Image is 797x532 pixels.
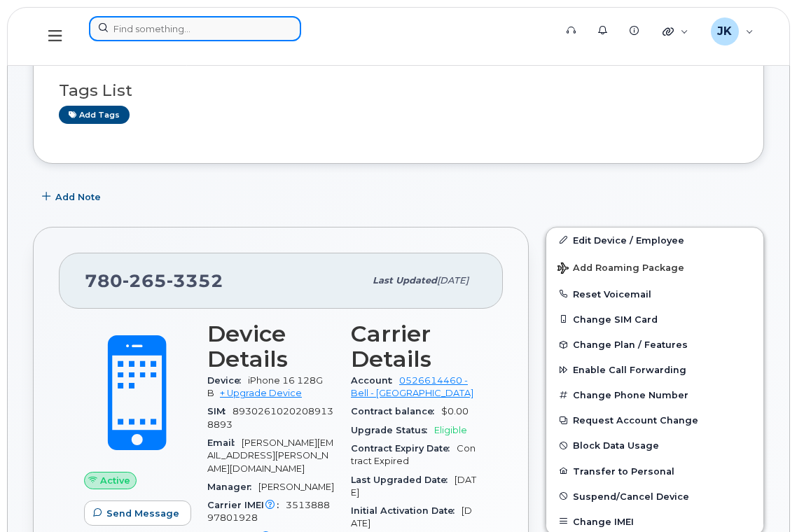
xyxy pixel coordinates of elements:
span: Carrier IMEI [207,500,286,510]
button: Change Phone Number [546,382,763,407]
input: Find something... [89,16,301,41]
button: Suspend/Cancel Device [546,484,763,509]
button: Add Note [33,185,113,210]
div: Quicklinks [653,17,698,45]
h3: Device Details [207,321,334,372]
span: Contract Expiry Date [351,443,457,454]
span: [DATE] [351,475,476,498]
span: Suspend/Cancel Device [573,491,689,501]
span: Email [207,437,242,448]
span: [PERSON_NAME] [258,482,334,492]
button: Transfer to Personal [546,458,763,484]
span: 89302610202089138893 [207,406,333,429]
span: Account [351,375,399,386]
span: iPhone 16 128GB [207,375,323,398]
span: Enable Call Forwarding [573,365,686,375]
button: Change Plan / Features [546,332,763,357]
button: Send Message [84,500,191,526]
span: Send Message [106,507,179,520]
div: Jayson Kralkay [701,17,763,45]
span: Add Roaming Package [557,262,684,276]
span: Last updated [373,275,437,286]
a: 0526614460 - Bell - [GEOGRAPHIC_DATA] [351,375,473,398]
h3: Tags List [59,82,738,99]
span: Active [100,474,130,487]
span: [DATE] [437,275,469,286]
span: [PERSON_NAME][EMAIL_ADDRESS][PERSON_NAME][DOMAIN_NAME] [207,437,333,474]
span: JK [717,23,732,40]
a: + Upgrade Device [220,388,302,398]
span: Contract balance [351,406,441,416]
button: Reset Voicemail [546,281,763,307]
h3: Carrier Details [351,321,478,372]
span: 3352 [167,270,223,291]
span: SIM [207,406,233,416]
a: Add tags [59,106,130,123]
span: Eligible [434,425,467,435]
span: Upgrade Status [351,425,434,435]
button: Request Account Change [546,407,763,433]
span: Add Note [55,190,101,204]
a: Edit Device / Employee [546,227,763,253]
span: Device [207,375,248,386]
span: 780 [85,270,223,291]
button: Enable Call Forwarding [546,357,763,382]
button: Block Data Usage [546,433,763,458]
span: Last Upgraded Date [351,475,455,485]
span: $0.00 [441,406,469,416]
span: Change Plan / Features [573,339,688,350]
span: Initial Activation Date [351,505,462,516]
span: Manager [207,482,258,492]
button: Change SIM Card [546,307,763,332]
span: 265 [123,270,167,291]
button: Add Roaming Package [546,253,763,281]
